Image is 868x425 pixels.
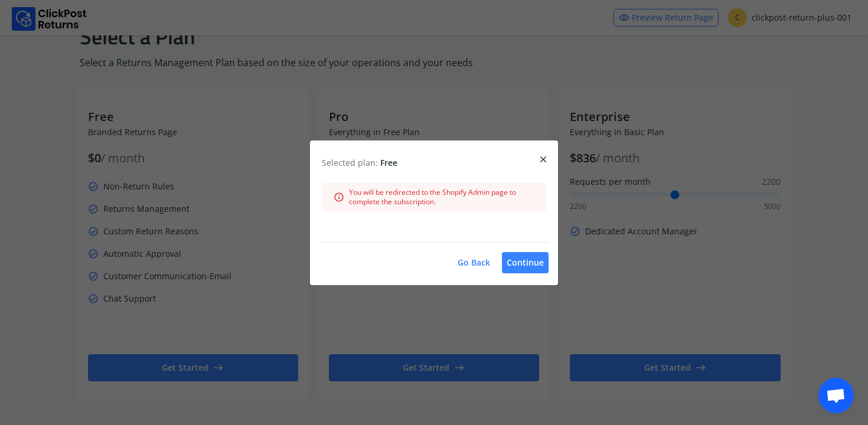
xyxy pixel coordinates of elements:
button: close [528,152,558,166]
span: Free [380,157,397,168]
span: close [538,151,549,168]
button: Continue [502,252,549,273]
span: info [334,189,344,205]
p: Selected plan: [322,157,546,169]
span: You will be redirected to the Shopify Admin page to complete the subscription. [349,188,534,207]
button: Go Back [453,252,495,273]
div: Open chat [818,378,854,413]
